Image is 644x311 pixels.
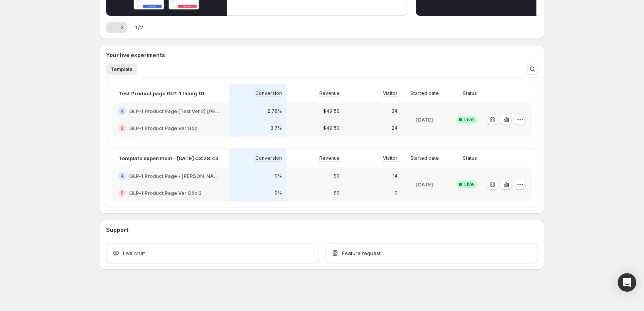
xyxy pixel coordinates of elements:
p: Test Product page GLP-1 tháng 10 [118,90,204,97]
div: Open Intercom Messenger [618,273,636,292]
p: $49.50 [323,108,340,114]
button: Search and filter results [527,64,538,74]
p: [DATE] [416,116,433,123]
p: $0 [334,190,340,196]
p: Status [463,155,477,161]
span: Live [464,181,474,188]
h2: B [121,126,124,130]
span: Template [111,66,133,73]
h2: B [121,191,124,195]
p: 34 [391,108,398,114]
p: Started date [410,90,439,96]
h3: Support [106,226,128,234]
button: Next [116,22,127,33]
h2: GLP-1 Product Page - [PERSON_NAME] sản [PERSON_NAME] ver3 [129,172,223,180]
nav: Pagination [106,22,127,33]
span: Live [464,117,474,123]
p: Visitor [383,155,398,161]
p: Conversion [255,90,282,96]
p: 2.78% [267,108,282,114]
p: Conversion [255,155,282,161]
span: Live chat [123,249,145,257]
p: Revenue [319,155,340,161]
h2: A [121,109,124,113]
h2: GLP-1 Product Page Ver Gốc [129,124,197,132]
p: Visitor [383,90,398,96]
p: 0 [394,190,398,196]
p: Status [463,90,477,96]
p: 0% [275,190,282,196]
p: Started date [410,155,439,161]
p: $0 [334,173,340,179]
p: 3.7% [270,125,282,131]
p: [DATE] [416,181,433,188]
p: $49.50 [323,125,340,131]
p: Revenue [319,90,340,96]
h3: Your live experiments [106,51,165,59]
h2: GLP-1 Product Page Ver Gốc 2 [129,189,202,197]
p: 0% [275,173,282,179]
span: Feature request [342,249,381,257]
h2: A [121,174,124,178]
p: Template experiment - [DATE] 03:28:43 [118,154,218,162]
span: 1 / 2 [135,24,143,31]
p: 24 [391,125,398,131]
p: 14 [393,173,398,179]
h2: GLP-1 Product Page (Test Ver 2) [PERSON_NAME] + A+content mới [129,107,223,115]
